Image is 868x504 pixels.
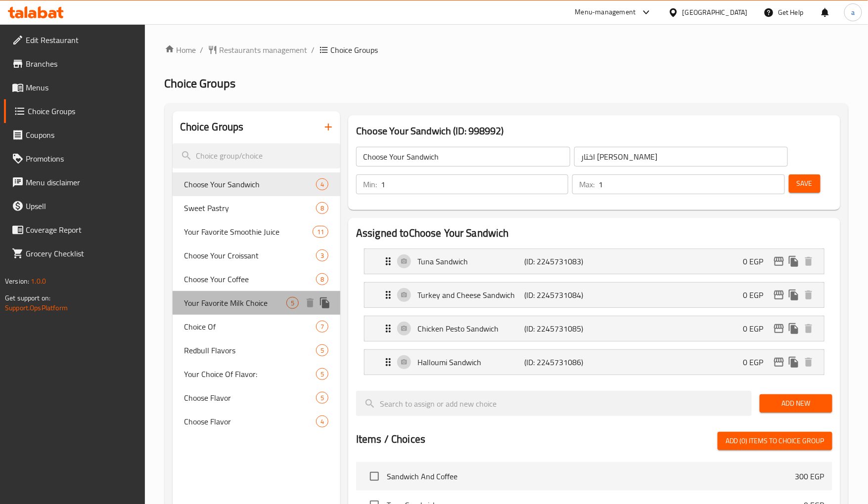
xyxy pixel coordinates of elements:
[26,58,137,70] span: Branches
[331,44,378,56] span: Choice Groups
[317,322,328,332] span: 7
[743,323,772,335] p: 0 EGP
[26,129,137,141] span: Coupons
[801,355,816,370] button: delete
[4,147,145,170] a: Promotions
[417,323,524,335] p: Chicken Pesto Sandwich
[4,194,145,218] a: Upsell
[4,218,145,242] a: Coverage Report
[801,288,816,302] button: delete
[743,289,772,301] p: 0 EGP
[173,410,341,433] div: Choose Flavor4
[797,177,813,190] span: Save
[363,178,377,190] p: Min:
[772,355,786,370] button: edit
[786,321,801,336] button: duplicate
[524,323,595,335] p: (ID: 2245731085)
[184,273,316,285] span: Choose Your Coffee
[317,370,328,379] span: 5
[683,7,748,18] div: [GEOGRAPHIC_DATA]
[365,316,824,341] div: Expand
[184,250,316,261] span: Choose Your Croissant
[579,178,594,190] p: Max:
[173,291,341,315] div: Your Favorite Milk Choice5deleteduplicate
[4,123,145,147] a: Coupons
[743,356,772,368] p: 0 EGP
[318,295,332,310] button: duplicate
[4,170,145,194] a: Menu disclaimer
[801,321,816,336] button: delete
[387,470,795,482] span: Sandwich And Coffee
[316,416,328,427] div: Choices
[200,44,204,56] li: /
[356,391,752,416] input: search
[26,248,137,259] span: Grocery Checklist
[356,432,425,447] h2: Items / Choices
[786,254,801,269] button: duplicate
[356,123,832,139] h3: Choose Your Sandwich (ID: 998992)
[4,28,145,52] a: Edit Restaurant
[184,344,316,356] span: Redbull Flavors
[316,344,328,356] div: Choices
[184,226,313,238] span: Your Favorite Smoothie Juice
[220,44,308,56] span: Restaurants management
[26,200,137,212] span: Upsell
[718,432,832,450] button: Add (0) items to choice group
[26,34,137,46] span: Edit Restaurant
[184,178,316,190] span: Choose Your Sandwich
[184,416,316,427] span: Choose Flavor
[287,298,298,308] span: 5
[524,255,595,267] p: (ID: 2245731083)
[524,289,595,301] p: (ID: 2245731084)
[786,355,801,370] button: duplicate
[286,297,299,309] div: Choices
[31,275,46,288] span: 1.0.0
[173,172,341,196] div: Choose Your Sandwich4
[772,321,786,336] button: edit
[173,338,341,362] div: Redbull Flavors5
[184,368,316,380] span: Your Choice Of Flavor:
[365,283,824,307] div: Expand
[317,417,328,426] span: 4
[5,292,50,304] span: Get support on:
[316,178,328,190] div: Choices
[356,312,832,345] li: Expand
[726,435,824,447] span: Add (0) items to choice group
[4,242,145,265] a: Grocery Checklist
[173,267,341,291] div: Choose Your Coffee8
[5,275,29,288] span: Version:
[173,244,341,267] div: Choose Your Croissant3
[173,362,341,386] div: Your Choice Of Flavor:5
[365,350,824,375] div: Expand
[312,44,315,56] li: /
[365,249,824,274] div: Expand
[173,143,341,168] input: search
[184,321,316,333] span: Choice Of
[356,226,832,241] h2: Assigned to Choose Your Sandwich
[364,466,385,487] span: Select choice
[316,392,328,404] div: Choices
[173,315,341,338] div: Choice Of7
[417,289,524,301] p: Turkey and Cheese Sandwich
[316,321,328,333] div: Choices
[316,273,328,285] div: Choices
[165,72,236,94] span: Choice Groups
[317,275,328,284] span: 8
[795,470,824,482] p: 300 EGP
[26,224,137,236] span: Coverage Report
[165,44,848,56] nav: breadcrumb
[772,254,786,269] button: edit
[851,7,855,18] span: a
[313,226,328,238] div: Choices
[760,394,832,413] button: Add New
[313,227,328,237] span: 11
[317,204,328,213] span: 8
[524,356,595,368] p: (ID: 2245731086)
[303,295,318,310] button: delete
[417,255,524,267] p: Tuna Sandwich
[4,76,145,99] a: Menus
[4,52,145,76] a: Branches
[26,153,137,165] span: Promotions
[417,356,524,368] p: Halloumi Sandwich
[316,368,328,380] div: Choices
